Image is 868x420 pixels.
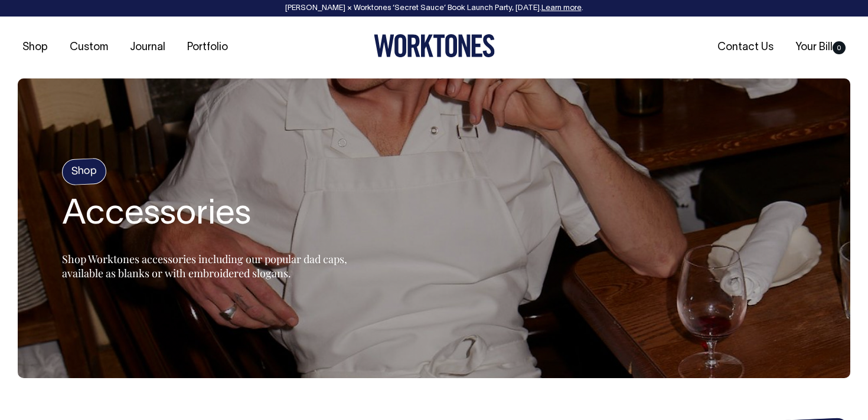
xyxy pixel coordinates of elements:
div: [PERSON_NAME] × Worktones ‘Secret Sauce’ Book Launch Party, [DATE]. . [12,4,856,12]
h2: Accessories [62,196,357,234]
span: 0 [833,41,846,54]
a: Shop [18,38,53,57]
a: Portfolio [182,38,233,57]
a: Custom [65,38,113,57]
a: Your Bill0 [791,38,850,57]
h4: Shop [61,158,107,186]
a: Learn more [541,5,582,12]
a: Contact Us [713,38,778,57]
span: Shop Worktones accessories including our popular dad caps, available as blanks or with embroidere... [62,252,347,280]
a: Journal [125,38,170,57]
